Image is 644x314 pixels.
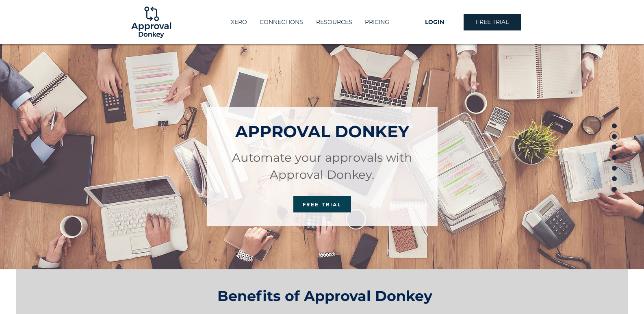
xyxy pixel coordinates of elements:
a: CONNECTIONS [253,15,310,29]
p: RESOURCES [312,15,356,29]
a: FREE TRIAL [293,196,351,212]
p: CONNECTIONS [256,15,307,29]
span: Benefits of Approval Donkey [217,287,432,305]
span: FREE TRIAL [476,18,509,26]
a: PRICING [358,15,396,29]
p: PRICING [361,15,393,29]
a: LOGIN [406,14,464,30]
span: APPROVAL DONKEY [235,121,409,141]
a: FREE TRIAL [464,14,521,30]
span: Automate your approvals with Approval Donkey. [232,150,412,182]
p: XERO [227,15,251,29]
a: XERO [224,15,253,29]
span: FREE TRIAL [303,201,342,208]
span: LOGIN [425,18,444,26]
img: Logo-01.png [129,0,173,44]
div: RESOURCES [310,15,358,29]
nav: Site [214,15,406,29]
nav: Page [609,121,620,194]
